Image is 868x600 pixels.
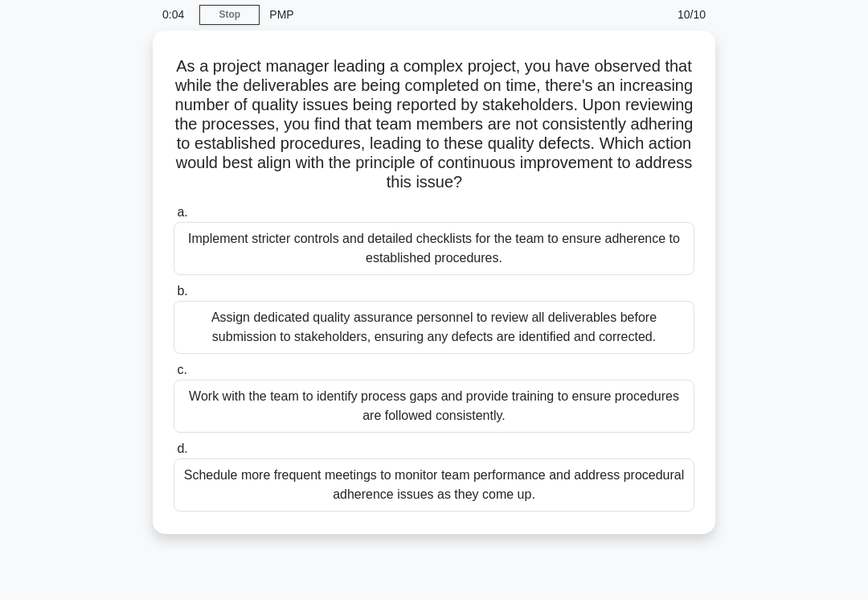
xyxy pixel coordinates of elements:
span: a. [177,205,187,219]
div: Schedule more frequent meetings to monitor team performance and address procedural adherence issu... [174,458,694,512]
div: Work with the team to identify process gaps and provide training to ensure procedures are followe... [174,380,694,433]
span: d. [177,442,187,455]
span: c. [177,363,186,376]
span: b. [177,284,187,298]
div: Assign dedicated quality assurance personnel to review all deliverables before submission to stak... [174,301,694,354]
a: Stop [199,5,260,25]
div: Implement stricter controls and detailed checklists for the team to ensure adherence to establish... [174,222,694,275]
h5: As a project manager leading a complex project, you have observed that while the deliverables are... [172,56,696,193]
